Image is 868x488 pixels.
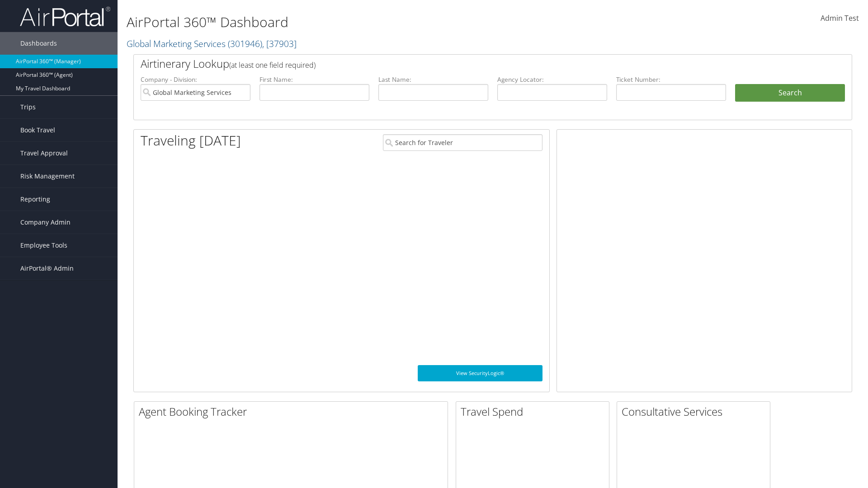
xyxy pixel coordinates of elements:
[821,5,859,33] a: Admin Test
[127,13,615,32] h1: AirPortal 360™ Dashboard
[378,75,488,84] label: Last Name:
[127,38,297,50] a: Global Marketing Services
[418,365,542,381] a: View SecurityLogic®
[141,75,250,84] label: Company - Division:
[383,134,542,151] input: Search for Traveler
[616,75,726,84] label: Ticket Number:
[141,56,785,71] h2: Airtinerary Lookup
[228,38,262,50] span: ( 301946 )
[735,84,845,102] button: Search
[139,404,448,419] h2: Agent Booking Tracker
[20,6,110,27] img: airportal-logo.png
[622,404,770,419] h2: Consultative Services
[141,131,241,150] h1: Traveling [DATE]
[20,165,75,188] span: Risk Management
[262,38,297,50] span: , [ 37903 ]
[259,75,369,84] label: First Name:
[20,211,71,234] span: Company Admin
[229,60,316,70] span: (at least one field required)
[461,404,609,419] h2: Travel Spend
[20,96,36,118] span: Trips
[20,32,57,55] span: Dashboards
[20,234,67,257] span: Employee Tools
[20,142,68,164] span: Travel Approval
[20,119,55,141] span: Book Travel
[497,75,607,84] label: Agency Locator:
[20,257,74,280] span: AirPortal® Admin
[20,188,50,211] span: Reporting
[821,13,859,23] span: Admin Test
